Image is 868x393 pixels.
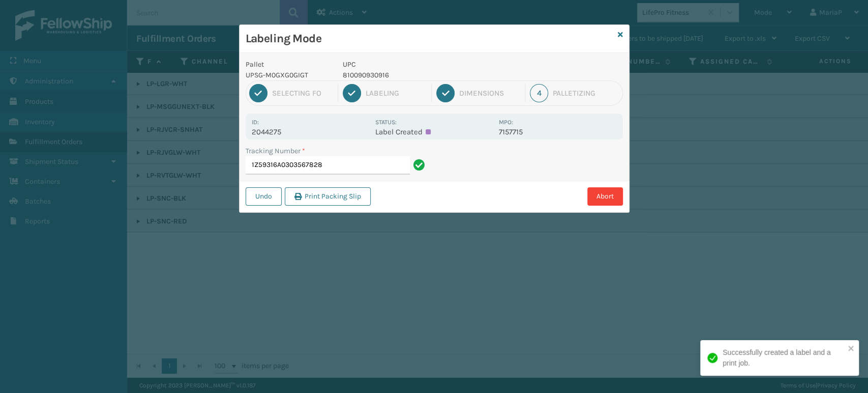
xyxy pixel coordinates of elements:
div: Selecting FO [272,89,333,98]
label: MPO: [499,119,513,126]
h3: Labeling Mode [246,31,614,46]
button: close [848,344,855,354]
div: 1 [249,84,267,102]
div: 3 [436,84,455,102]
div: Dimensions [459,89,520,98]
p: Pallet [246,59,331,70]
p: 7157715 [499,127,616,136]
div: Labeling [366,89,427,98]
div: Successfully created a label and a print job. [723,347,845,369]
p: 810090930916 [343,70,493,80]
p: UPSG-M0GXG0GIGT [246,70,331,80]
button: Print Packing Slip [285,187,371,206]
label: Id: [252,119,259,126]
p: 2044275 [252,127,369,136]
div: 4 [530,84,548,102]
label: Tracking Number [246,146,305,156]
p: UPC [343,59,493,70]
p: Label Created [375,127,493,136]
div: 2 [343,84,361,102]
button: Undo [246,187,282,206]
button: Abort [587,187,623,206]
label: Status: [375,119,397,126]
div: Palletizing [553,89,619,98]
